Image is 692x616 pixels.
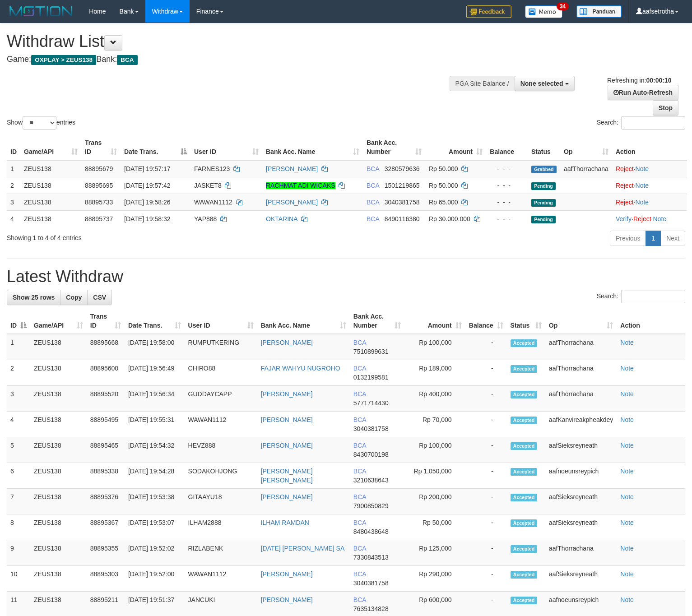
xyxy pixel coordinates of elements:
[621,116,685,130] input: Search:
[87,290,112,305] a: CSV
[30,463,87,489] td: ZEUS138
[7,177,20,194] td: 2
[7,160,20,177] td: 1
[545,386,617,412] td: aafThorrachana
[620,545,634,552] a: Note
[125,334,185,360] td: [DATE] 19:58:00
[87,334,125,360] td: 88895668
[353,528,389,535] span: Copy 8480438648 to clipboard
[531,216,556,223] span: Pending
[465,514,507,540] td: -
[185,360,257,386] td: CHIRO88
[385,165,420,172] span: Copy 3280579636 to clipboard
[425,134,486,160] th: Amount: activate to sort column ascending
[612,194,687,210] td: ·
[490,181,524,190] div: - - -
[520,80,563,87] span: None selected
[7,5,75,18] img: MOTION_logo.png
[93,294,106,301] span: CSV
[7,437,30,463] td: 5
[7,116,75,130] label: Show entries
[545,334,617,360] td: aafThorrachana
[30,566,87,592] td: ZEUS138
[194,215,217,222] span: YAP888
[7,32,452,51] h1: Withdraw List
[66,294,82,301] span: Copy
[620,442,634,449] a: Note
[30,540,87,566] td: ZEUS138
[261,365,340,372] a: FAJAR WAHYU NUGROHO
[353,365,366,372] span: BCA
[125,412,185,437] td: [DATE] 19:55:31
[511,519,538,527] span: Accepted
[87,386,125,412] td: 88895520
[20,160,81,177] td: ZEUS138
[367,215,379,222] span: BCA
[620,416,634,423] a: Note
[87,437,125,463] td: 88895465
[646,231,661,246] a: 1
[545,489,617,514] td: aafSieksreyneath
[261,545,345,552] a: [DATE] [PERSON_NAME] SA
[385,215,420,222] span: Copy 8490116380 to clipboard
[7,514,30,540] td: 8
[7,463,30,489] td: 6
[266,165,318,172] a: [PERSON_NAME]
[511,571,538,579] span: Accepted
[30,386,87,412] td: ZEUS138
[262,134,363,160] th: Bank Acc. Name: activate to sort column ascending
[597,116,685,130] label: Search:
[31,55,96,65] span: OXPLAY > ZEUS138
[117,55,137,65] span: BCA
[557,2,569,10] span: 34
[429,215,470,222] span: Rp 30.000.000
[353,374,389,381] span: Copy 0132199581 to clipboard
[646,77,671,84] strong: 00:00:10
[7,489,30,514] td: 7
[353,339,366,346] span: BCA
[620,519,634,526] a: Note
[511,597,538,604] span: Accepted
[7,290,60,305] a: Show 25 rows
[608,85,678,100] a: Run Auto-Refresh
[7,412,30,437] td: 4
[85,215,113,222] span: 88895737
[490,214,524,223] div: - - -
[194,165,230,172] span: FARNES123
[185,463,257,489] td: SODAKOHJONG
[616,165,634,172] a: Reject
[125,540,185,566] td: [DATE] 19:52:02
[7,566,30,592] td: 10
[511,468,538,476] span: Accepted
[350,308,404,334] th: Bank Acc. Number: activate to sort column ascending
[404,463,465,489] td: Rp 1,050,000
[7,360,30,386] td: 2
[404,386,465,412] td: Rp 400,000
[620,596,634,603] a: Note
[23,116,56,130] select: Showentries
[87,540,125,566] td: 88895355
[261,468,313,484] a: [PERSON_NAME] [PERSON_NAME]
[85,165,113,172] span: 88895679
[261,442,313,449] a: [PERSON_NAME]
[466,5,511,18] img: Feedback.jpg
[620,468,634,475] a: Note
[30,437,87,463] td: ZEUS138
[20,177,81,194] td: ZEUS138
[7,55,452,64] h4: Game: Bank:
[633,215,651,222] a: Reject
[353,570,366,578] span: BCA
[124,182,170,189] span: [DATE] 19:57:42
[612,134,687,160] th: Action
[610,231,646,246] a: Previous
[404,514,465,540] td: Rp 50,000
[660,231,685,246] a: Next
[124,199,170,206] span: [DATE] 19:58:26
[353,554,389,561] span: Copy 7330843513 to clipboard
[653,215,666,222] a: Note
[353,493,366,500] span: BCA
[363,134,425,160] th: Bank Acc. Number: activate to sort column ascending
[385,199,420,206] span: Copy 3040381758 to clipboard
[353,425,389,432] span: Copy 3040381758 to clipboard
[30,334,87,360] td: ZEUS138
